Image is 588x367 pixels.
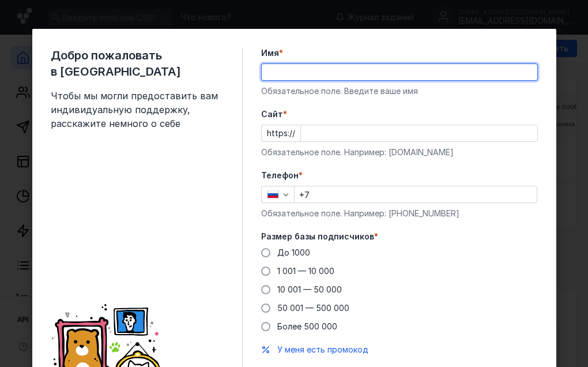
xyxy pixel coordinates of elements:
span: Размер базы подписчиков [261,231,374,242]
div: Обязательное поле. Например: [DOMAIN_NAME] [261,147,538,158]
span: Имя [261,47,279,59]
span: 1 001 — 10 000 [277,266,334,276]
span: Телефон [261,170,299,181]
button: У меня есть промокод [277,344,368,355]
span: До 1000 [277,248,310,257]
span: Cайт [261,108,283,120]
div: Обязательное поле. Введите ваше имя [261,85,538,97]
span: 10 001 — 50 000 [277,284,342,294]
span: У меня есть промокод [277,344,368,354]
span: 50 001 — 500 000 [277,303,349,313]
div: Обязательное поле. Например: [PHONE_NUMBER] [261,208,538,219]
span: Добро пожаловать в [GEOGRAPHIC_DATA] [51,47,224,80]
span: Более 500 000 [277,321,337,331]
span: Чтобы мы могли предоставить вам индивидуальную поддержку, расскажите немного о себе [51,89,224,130]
